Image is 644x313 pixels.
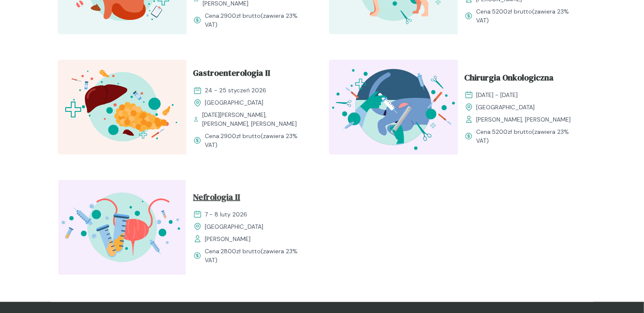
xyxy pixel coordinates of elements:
[193,191,240,207] span: Nefrologia II
[193,191,309,207] a: Nefrologia II
[476,127,580,145] span: Cena: (zawiera 23% VAT)
[220,132,261,140] span: 2900 zł brutto
[193,66,309,83] a: Gastroenterologia II
[477,115,571,124] span: [PERSON_NAME], [PERSON_NAME]
[205,11,309,29] span: Cena: (zawiera 23% VAT)
[220,247,261,255] span: 2800 zł brutto
[205,132,309,150] span: Cena: (zawiera 23% VAT)
[492,128,532,136] span: 5200 zł brutto
[477,103,535,112] span: [GEOGRAPHIC_DATA]
[58,180,187,275] img: ZpgBUh5LeNNTxPrX_Uro_T.svg
[492,8,532,15] span: 5200 zł brutto
[205,222,264,231] span: [GEOGRAPHIC_DATA]
[477,91,518,100] span: [DATE] - [DATE]
[465,71,554,87] span: Chirurgia Onkologiczna
[205,98,264,107] span: [GEOGRAPHIC_DATA]
[205,235,251,244] span: [PERSON_NAME]
[58,60,187,155] img: ZxkxEIF3NbkBX8eR_GastroII_T.svg
[193,66,270,83] span: Gastroenterologia II
[476,7,580,25] span: Cena: (zawiera 23% VAT)
[329,60,458,155] img: ZpbL5h5LeNNTxNpI_ChiruOnko_T.svg
[465,71,580,87] a: Chirurgia Onkologiczna
[205,210,248,219] span: 7 - 8 luty 2026
[220,12,261,19] span: 2900 zł brutto
[205,86,267,95] span: 24 - 25 styczeń 2026
[202,111,309,128] span: [DATE][PERSON_NAME], [PERSON_NAME], [PERSON_NAME]
[205,247,309,265] span: Cena: (zawiera 23% VAT)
